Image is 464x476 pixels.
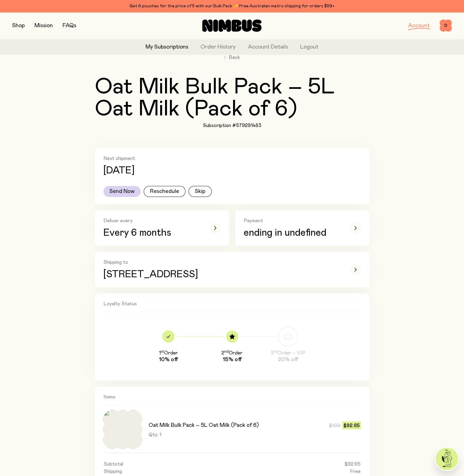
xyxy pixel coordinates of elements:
div: Get 6 pouches for the price of 5 with our Bulk Pack ✨ Free Australian metro shipping for orders $59+ [12,2,452,10]
button: Paymentending in undefined [235,210,369,246]
h3: 2 Order [221,350,243,356]
h3: 3 Order – VIP [271,350,305,356]
h3: 1 Order [159,350,178,356]
span: 15% off [223,356,242,363]
button: Shipping to[STREET_ADDRESS] [95,252,369,287]
h2: Oat Milk Bulk Pack – 5L Oat Milk (Pack of 6) [95,76,369,120]
h2: Next shipment [103,155,361,162]
h2: Items [103,394,361,405]
span: 20% off [278,356,298,363]
td: Shipping [103,468,236,475]
span: Back [229,54,240,61]
button: Send Now [103,186,141,197]
button: Skip [189,186,212,197]
span: Qty: 1 [149,432,161,438]
td: $92.65 [236,460,361,468]
span: $109 [329,422,340,429]
sup: rd [274,350,278,353]
button: Logout [300,43,318,51]
a: Account [408,23,430,28]
h2: Deliver every [103,218,201,224]
button: Deliver everyEvery 6 months [95,210,229,246]
h2: Shipping to [103,259,341,265]
a: Order History [200,43,236,51]
h2: Payment [244,218,341,224]
span: $92.65 [342,421,361,429]
p: [DATE] [103,165,135,176]
a: Back [224,54,240,61]
button: 0 [440,20,452,32]
img: Nimbus_OatMilk_Pouch_1_ed1d4d92-235b-4774-9d9d-257475966f96_large.jpg [103,410,142,449]
h3: Oat Milk Bulk Pack – 5L Oat Milk (Pack of 6) [149,422,259,429]
a: Account Details [248,43,288,51]
h1: Subscription #579291483 [203,122,261,129]
h2: Loyalty Status [103,301,361,312]
a: Mission [34,23,53,28]
sup: nd [224,350,229,353]
span: 10% off [159,356,178,363]
td: Subtotal [103,460,236,468]
sup: st [161,350,164,353]
button: Reschedule [144,186,185,197]
img: agent [436,448,458,470]
p: [STREET_ADDRESS] [103,269,341,280]
p: Every 6 months [103,227,201,238]
a: My Subscriptions [146,43,188,51]
a: FAQs [63,23,76,28]
td: Free [236,468,361,475]
span: ending in undefined [244,227,326,238]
